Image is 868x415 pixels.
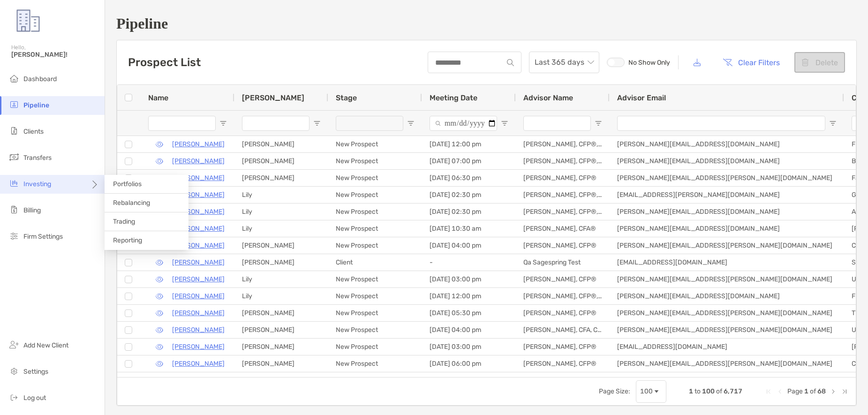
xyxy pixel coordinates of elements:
[234,153,328,169] div: [PERSON_NAME]
[328,237,422,254] div: New Prospect
[507,59,514,66] img: input icon
[23,128,44,136] span: Clients
[172,358,225,370] a: [PERSON_NAME]
[23,206,41,214] span: Billing
[113,180,142,188] span: Portfolios
[422,204,516,220] div: [DATE] 02:30 pm
[328,339,422,355] div: New Prospect
[234,187,328,203] div: Lily
[516,355,610,372] div: [PERSON_NAME], CFP®
[422,187,516,203] div: [DATE] 02:30 pm
[607,58,671,67] label: No Show Only
[172,138,225,150] p: [PERSON_NAME]
[234,254,328,271] div: [PERSON_NAME]
[610,271,844,287] div: [PERSON_NAME][EMAIL_ADDRESS][PERSON_NAME][DOMAIN_NAME]
[430,93,477,102] span: Meeting Date
[328,322,422,338] div: New Prospect
[234,355,328,372] div: [PERSON_NAME]
[765,388,772,395] div: First Page
[422,170,516,186] div: [DATE] 06:30 pm
[172,307,225,319] p: [PERSON_NAME]
[599,387,630,395] div: Page Size:
[148,93,168,102] span: Name
[422,220,516,237] div: [DATE] 10:30 am
[694,387,701,395] span: to
[172,240,225,251] a: [PERSON_NAME]
[172,257,225,268] a: [PERSON_NAME]
[172,290,225,302] a: [PERSON_NAME]
[113,236,142,244] span: Reporting
[422,153,516,169] div: [DATE] 07:00 pm
[8,125,20,136] img: clients icon
[336,93,357,102] span: Stage
[610,170,844,186] div: [PERSON_NAME][EMAIL_ADDRESS][PERSON_NAME][DOMAIN_NAME]
[234,372,328,389] div: [PERSON_NAME]
[422,271,516,287] div: [DATE] 03:00 pm
[23,394,46,402] span: Log out
[172,273,225,285] a: [PERSON_NAME]
[8,99,20,110] img: pipeline icon
[817,387,826,395] span: 68
[172,223,225,234] a: [PERSON_NAME]
[234,237,328,254] div: [PERSON_NAME]
[516,372,610,389] div: [PERSON_NAME], CFP®, CHFC®
[407,120,415,127] button: Open Filter Menu
[234,339,328,355] div: [PERSON_NAME]
[516,136,610,152] div: [PERSON_NAME], CFP®, ChFC®, CDAA
[23,180,51,188] span: Investing
[23,341,68,349] span: Add New Client
[242,93,304,102] span: [PERSON_NAME]
[516,305,610,321] div: [PERSON_NAME], CFP®
[234,322,328,338] div: [PERSON_NAME]
[234,220,328,237] div: Lily
[422,237,516,254] div: [DATE] 04:00 pm
[328,220,422,237] div: New Prospect
[23,154,52,162] span: Transfers
[172,375,225,386] a: [PERSON_NAME]
[422,355,516,372] div: [DATE] 06:00 pm
[516,271,610,287] div: [PERSON_NAME], CFP®
[328,355,422,372] div: New Prospect
[172,172,225,184] a: [PERSON_NAME]
[172,206,225,218] p: [PERSON_NAME]
[422,322,516,338] div: [DATE] 04:00 pm
[328,170,422,186] div: New Prospect
[113,218,135,226] span: Trading
[610,204,844,220] div: [PERSON_NAME][EMAIL_ADDRESS][DOMAIN_NAME]
[328,153,422,169] div: New Prospect
[234,136,328,152] div: [PERSON_NAME]
[172,189,225,201] a: [PERSON_NAME]
[172,324,225,336] a: [PERSON_NAME]
[595,120,602,127] button: Open Filter Menu
[640,387,653,395] div: 100
[830,388,837,395] div: Next Page
[610,153,844,169] div: [PERSON_NAME][EMAIL_ADDRESS][DOMAIN_NAME]
[234,305,328,321] div: [PERSON_NAME]
[610,237,844,254] div: [PERSON_NAME][EMAIL_ADDRESS][PERSON_NAME][DOMAIN_NAME]
[617,93,666,102] span: Advisor Email
[787,387,803,395] span: Page
[610,254,844,271] div: [EMAIL_ADDRESS][DOMAIN_NAME]
[234,170,328,186] div: [PERSON_NAME]
[328,136,422,152] div: New Prospect
[148,116,216,131] input: Name Filter Input
[8,230,20,241] img: firm-settings icon
[516,204,610,220] div: [PERSON_NAME], CFP®, CPA/PFS, CDFA
[422,136,516,152] div: [DATE] 12:00 pm
[516,153,610,169] div: [PERSON_NAME], CFP®, CHFC®, CLU®
[776,388,784,395] div: Previous Page
[8,178,20,189] img: investing icon
[8,151,20,163] img: transfers icon
[328,254,422,271] div: Client
[516,237,610,254] div: [PERSON_NAME], CFP®
[516,170,610,186] div: [PERSON_NAME], CFP®
[8,204,20,215] img: billing icon
[172,155,225,167] a: [PERSON_NAME]
[422,288,516,304] div: [DATE] 12:00 pm
[8,392,20,403] img: logout icon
